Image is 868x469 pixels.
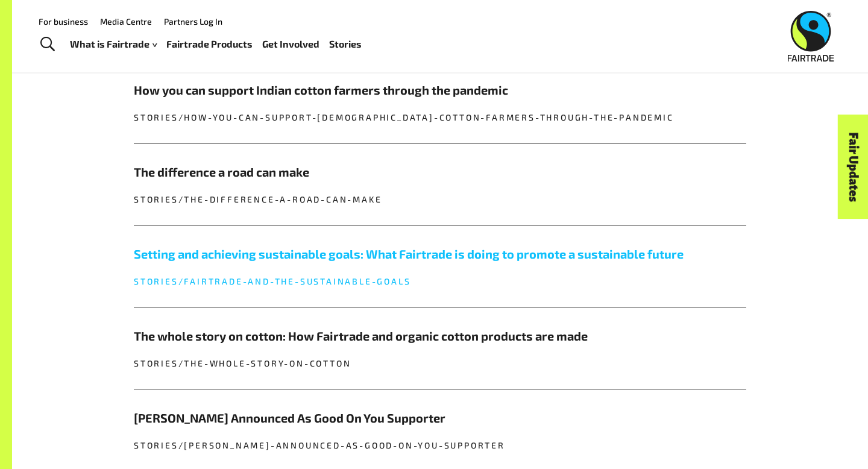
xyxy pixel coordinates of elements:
[262,36,319,53] a: Get Involved
[100,16,152,27] a: Media Centre
[134,193,746,206] p: stories/the-difference-a-road-can-make
[134,275,746,288] p: stories/fairtrade-and-the-sustainable-goals
[134,143,746,225] a: The difference a road can make stories/the-difference-a-road-can-make
[134,245,746,263] h5: Setting and achieving sustainable goals: What Fairtrade is doing to promote a sustainable future
[329,36,362,53] a: Stories
[134,409,746,427] h5: [PERSON_NAME] Announced As Good On You Supporter
[134,81,746,99] h5: How you can support Indian cotton farmers through the pandemic
[134,327,746,345] h5: The whole story on cotton: How Fairtrade and organic cotton products are made
[33,30,62,60] a: Toggle Search
[134,111,746,124] p: stories/how-you-can-support-[DEMOGRAPHIC_DATA]-cotton-farmers-through-the-pandemic
[788,11,834,61] img: Fairtrade Australia New Zealand logo
[39,16,88,27] a: For business
[134,61,746,143] a: How you can support Indian cotton farmers through the pandemic stories/how-you-can-support-[DEMOG...
[134,357,746,370] p: stories/the-whole-story-on-cotton
[134,163,746,181] h5: The difference a road can make
[70,36,157,53] a: What is Fairtrade
[134,307,746,389] a: The whole story on cotton: How Fairtrade and organic cotton products are made stories/the-whole-s...
[134,439,746,452] p: stories/[PERSON_NAME]-announced-as-good-on-you-supporter
[166,36,253,53] a: Fairtrade Products
[164,16,222,27] a: Partners Log In
[134,225,746,307] a: Setting and achieving sustainable goals: What Fairtrade is doing to promote a sustainable future ...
